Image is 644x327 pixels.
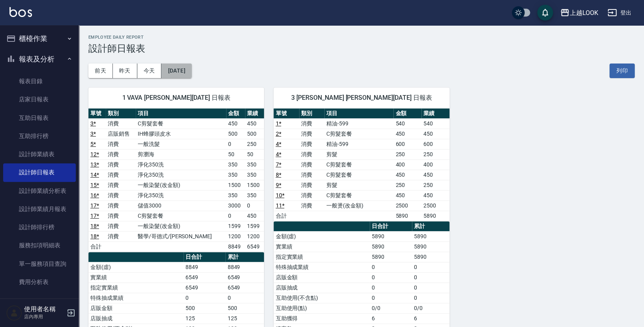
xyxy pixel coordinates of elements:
td: 6549 [225,272,264,282]
td: C剪髮套餐 [136,211,226,221]
th: 業績 [421,108,449,119]
td: 600 [393,139,421,149]
td: 消費 [299,190,324,200]
h3: 設計師日報表 [88,43,635,54]
td: 125 [225,313,264,323]
span: 3 [PERSON_NAME] [PERSON_NAME][DATE] 日報表 [283,94,440,102]
img: Logo [9,7,32,17]
td: 6 [412,313,449,323]
td: 350 [245,190,264,200]
th: 項目 [324,108,393,119]
h2: Employee Daily Report [88,35,635,40]
td: 0/0 [370,303,412,313]
th: 日合計 [370,221,412,232]
td: 精油-599 [324,139,393,149]
td: 5890 [370,231,412,241]
td: 剪髮 [324,149,393,159]
td: 450 [393,129,421,139]
td: 450 [393,190,421,200]
td: 0 [225,293,264,303]
td: 450 [226,118,245,129]
td: 指定實業績 [273,252,369,262]
td: 消費 [106,118,136,129]
h5: 使用者名稱 [24,305,64,313]
td: 消費 [299,139,324,149]
td: 一般染髮(改金額) [136,180,226,190]
td: 精油-599 [324,118,393,129]
td: 450 [421,129,449,139]
td: 5890 [370,252,412,262]
img: Person [6,305,22,321]
td: 淨化350洗 [136,190,226,200]
td: 0/0 [412,303,449,313]
button: 櫃檯作業 [3,28,76,49]
button: 今天 [137,64,162,78]
td: 6 [370,313,412,323]
table: a dense table [273,108,449,221]
td: 250 [421,149,449,159]
td: 500 [183,303,225,313]
th: 單號 [273,108,299,119]
td: 0 [412,282,449,293]
th: 類別 [106,108,136,119]
td: 6549 [225,282,264,293]
td: 淨化350洗 [136,159,226,170]
p: 店內專用 [24,313,64,320]
th: 金額 [226,108,245,119]
td: 0 [412,272,449,282]
a: 設計師日報表 [3,163,76,181]
td: 0 [226,211,245,221]
td: 一般燙(改金額) [324,200,393,211]
td: 剪髮 [324,180,393,190]
td: C剪髮套餐 [324,129,393,139]
th: 累計 [225,252,264,262]
td: 消費 [299,200,324,211]
td: 特殊抽成業績 [88,293,183,303]
td: 消費 [106,190,136,200]
td: 450 [421,170,449,180]
td: 6549 [183,282,225,293]
a: 設計師排行榜 [3,218,76,236]
td: 450 [245,211,264,221]
td: 消費 [299,180,324,190]
td: 0 [183,293,225,303]
button: 上越LOOK [557,5,601,21]
td: C剪髮套餐 [136,118,226,129]
td: 400 [421,159,449,170]
a: 設計師業績分析表 [3,182,76,200]
td: 450 [393,170,421,180]
td: 消費 [106,159,136,170]
td: 350 [226,190,245,200]
a: 設計師業績月報表 [3,200,76,218]
td: 消費 [106,231,136,241]
td: 3000 [226,200,245,211]
td: 50 [245,149,264,159]
td: 5890 [412,252,449,262]
td: 6549 [183,272,225,282]
td: C剪髮套餐 [324,170,393,180]
td: 350 [245,170,264,180]
td: 一般染髮(改金額) [136,221,226,231]
td: 淨化350洗 [136,170,226,180]
a: 設計師業績表 [3,145,76,163]
td: 540 [393,118,421,129]
button: save [537,5,553,21]
th: 金額 [393,108,421,119]
td: 消費 [299,129,324,139]
td: 互助獲得 [273,313,369,323]
td: 店販銷售 [106,129,136,139]
td: 消費 [106,139,136,149]
a: 互助日報表 [3,109,76,127]
td: 消費 [299,118,324,129]
td: 實業績 [88,272,183,282]
td: 450 [245,118,264,129]
td: C剪髮套餐 [324,159,393,170]
div: 上越LOOK [569,8,598,18]
table: a dense table [88,108,264,252]
td: 6549 [245,241,264,252]
th: 業績 [245,108,264,119]
td: 600 [421,139,449,149]
td: 消費 [299,170,324,180]
button: 客戶管理 [3,294,76,315]
td: 250 [421,180,449,190]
